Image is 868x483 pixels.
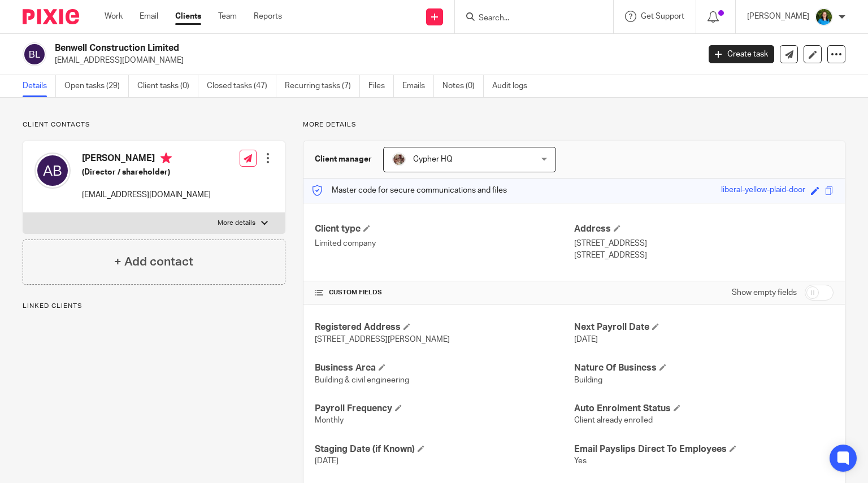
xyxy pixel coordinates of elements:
[315,376,409,384] span: Building & civil engineering
[732,287,797,298] label: Show empty fields
[82,189,211,201] p: [EMAIL_ADDRESS][DOMAIN_NAME]
[709,45,774,63] a: Create task
[315,336,450,343] span: [STREET_ADDRESS][PERSON_NAME]
[368,75,394,97] a: Files
[285,75,360,97] a: Recurring tasks (7)
[303,120,845,129] p: More details
[315,223,574,235] h4: Client type
[815,8,833,26] img: Z91wLL_E.jpeg
[574,238,834,249] p: [STREET_ADDRESS]
[114,253,193,271] h4: + Add contact
[23,75,56,97] a: Details
[160,153,172,164] i: Primary
[23,42,46,66] img: svg%3E
[315,154,372,165] h3: Client manager
[574,416,653,424] span: Client already enrolled
[82,167,211,178] h5: (Director / shareholder)
[492,75,536,97] a: Audit logs
[55,42,565,54] h2: Benwell Construction Limited
[392,153,406,166] img: A9EA1D9F-5CC4-4D49-85F1-B1749FAF3577.jpeg
[442,75,484,97] a: Notes (0)
[574,250,834,261] p: [STREET_ADDRESS]
[137,75,198,97] a: Client tasks (0)
[315,457,338,465] span: [DATE]
[64,75,129,97] a: Open tasks (29)
[315,288,574,297] h4: CUSTOM FIELDS
[402,75,434,97] a: Emails
[175,11,201,22] a: Clients
[641,12,684,20] span: Get Support
[23,302,285,311] p: Linked clients
[23,120,285,129] p: Client contacts
[574,376,602,384] span: Building
[574,321,834,333] h4: Next Payroll Date
[574,403,834,415] h4: Auto Enrolment Status
[574,223,834,235] h4: Address
[218,11,237,22] a: Team
[254,11,282,22] a: Reports
[315,443,574,455] h4: Staging Date (if Known)
[34,153,71,189] img: svg%3E
[315,321,574,333] h4: Registered Address
[218,219,255,228] p: More details
[82,153,211,167] h4: [PERSON_NAME]
[207,75,276,97] a: Closed tasks (47)
[315,403,574,415] h4: Payroll Frequency
[574,336,598,343] span: [DATE]
[574,457,587,465] span: Yes
[315,238,574,249] p: Limited company
[140,11,158,22] a: Email
[574,362,834,374] h4: Nature Of Business
[315,362,574,374] h4: Business Area
[315,416,344,424] span: Monthly
[478,14,579,24] input: Search
[721,184,805,197] div: liberal-yellow-plaid-door
[312,185,507,196] p: Master code for secure communications and files
[574,443,834,455] h4: Email Payslips Direct To Employees
[413,155,453,163] span: Cypher HQ
[55,55,692,66] p: [EMAIL_ADDRESS][DOMAIN_NAME]
[747,11,809,22] p: [PERSON_NAME]
[23,9,79,24] img: Pixie
[105,11,123,22] a: Work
